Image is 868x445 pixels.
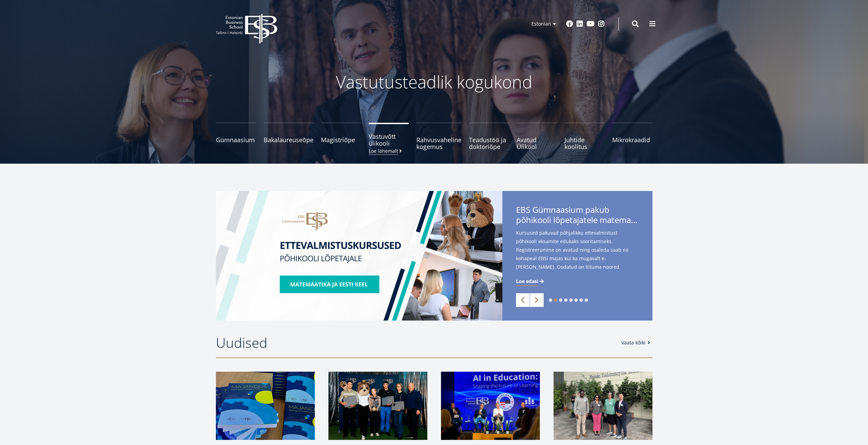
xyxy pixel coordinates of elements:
[369,123,409,150] a: Vastuvõtt ülikooliLoe lähemalt
[253,72,615,92] p: Vastutusteadlik kogukond
[369,133,409,147] span: Vastuvõtt ülikooli
[216,372,315,440] img: Majandusõpik
[216,334,615,351] h2: Uudised
[469,136,509,150] span: Teadustöö ja doktoriõpe
[612,136,652,143] span: Mikrokraadid
[264,136,313,143] span: Bakalaureuseõpe
[516,205,639,227] span: EBS Gümnaasium pakub
[441,372,540,440] img: Ai in Education
[554,372,652,440] img: a
[216,191,502,321] img: EBS Gümnaasiumi ettevalmistuskursused
[612,123,652,150] a: Mikrokraadid
[585,298,588,302] a: 8
[321,136,361,143] span: Magistriõpe
[216,123,256,150] a: Gümnaasium
[516,228,639,282] span: Kursused pakuvad põhjalikku ettevalmistust põhikooli eksamite edukaks sooritamiseks. Registreerum...
[517,123,557,150] a: Avatud Ülikool
[576,20,583,27] a: Linkedin
[554,298,557,302] a: 2
[559,298,562,302] a: 3
[516,278,538,285] span: Loe edasi
[566,20,573,27] a: Facebook
[564,136,605,150] span: Juhtide koolitus
[328,372,427,440] img: 20th Madis Habakuk Cup
[264,123,313,150] a: Bakalaureuseõpe
[598,20,605,27] a: Instagram
[416,123,461,150] a: Rahvusvaheline kogemus
[216,136,256,143] span: Gümnaasium
[621,339,652,346] a: Vaata kõiki
[579,298,583,302] a: 7
[516,215,639,225] span: põhikooli lõpetajatele matemaatika- ja eesti keele kursuseid
[416,136,461,150] span: Rahvusvaheline kogemus
[321,123,361,150] a: Magistriõpe
[469,123,509,150] a: Teadustöö ja doktoriõpe
[587,20,594,27] a: Youtube
[549,298,552,302] a: 1
[516,293,530,307] a: Previous
[516,278,545,285] a: Loe edasi
[569,298,573,302] a: 5
[564,298,568,302] a: 4
[369,148,403,153] small: Loe lähemalt
[530,293,544,307] a: Next
[574,298,578,302] a: 6
[564,123,605,150] a: Juhtide koolitus
[517,136,557,150] span: Avatud Ülikool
